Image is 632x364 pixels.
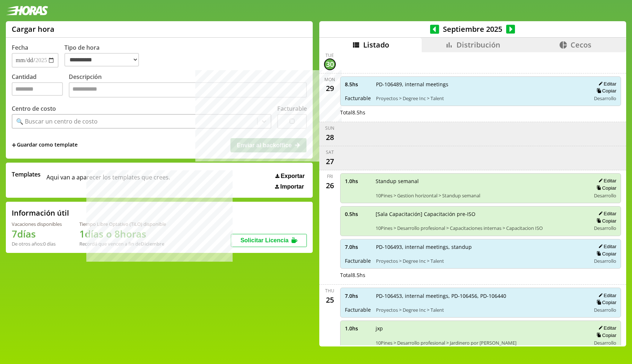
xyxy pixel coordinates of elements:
span: 1.0 hs [345,178,370,185]
span: Proyectos > Degree Inc > Talent [376,95,586,102]
span: + [12,141,16,149]
span: Desarrollo [594,95,616,102]
button: Copiar [594,299,616,306]
span: Desarrollo [594,192,616,199]
span: 7.0 hs [345,243,371,250]
span: Facturable [345,306,371,313]
div: 29 [324,83,336,94]
span: PD-106493, internal meetings, standup [376,243,586,250]
div: Thu [325,288,334,294]
span: 7.0 hs [345,292,371,299]
span: Cecos [571,40,591,50]
span: 10Pines > Desarrollo profesional > Jardinero por [PERSON_NAME] [376,340,586,346]
h1: 7 días [12,227,62,240]
span: Distribución [456,40,500,50]
select: Tipo de hora [64,53,139,67]
span: Desarrollo [594,340,616,346]
span: 8.5 hs [345,81,371,88]
span: [Sala Capacitación] Capacitación pre-ISO [376,211,586,217]
span: PD-106489, internal meetings [376,81,586,88]
button: Editar [596,211,616,217]
h1: Cargar hora [12,24,54,34]
button: Editar [596,292,616,299]
span: Proyectos > Degree Inc > Talent [376,307,586,313]
span: Solicitar Licencia [240,237,289,243]
span: Desarrollo [594,307,616,313]
div: 26 [324,179,336,191]
span: Templates [12,170,41,178]
button: Editar [596,325,616,331]
div: 🔍 Buscar un centro de costo [16,117,98,125]
span: Facturable [345,257,371,264]
span: +Guardar como template [12,141,78,149]
div: Sat [326,149,334,155]
span: Desarrollo [594,258,616,264]
div: Tiempo Libre Optativo (TiLO) disponible [79,221,166,227]
button: Copiar [594,218,616,224]
img: logotipo [6,6,48,15]
h1: 1 días o 8 horas [79,227,166,240]
span: jxp [376,325,586,332]
span: Proyectos > Degree Inc > Talent [376,258,586,264]
div: Mon [324,76,335,83]
span: Importar [280,183,304,190]
div: 27 [324,155,336,167]
label: Fecha [12,43,28,52]
button: Solicitar Licencia [231,234,307,247]
span: Septiembre 2025 [439,24,506,34]
button: Copiar [594,332,616,338]
button: Copiar [594,185,616,191]
div: Tue [326,52,334,58]
div: De otros años: 0 días [12,240,62,247]
b: Diciembre [141,240,164,247]
span: Listado [363,40,389,50]
div: 25 [324,294,336,306]
h2: Información útil [12,208,69,218]
button: Editar [596,243,616,250]
span: Exportar [281,173,305,179]
button: Editar [596,178,616,184]
span: 0.5 hs [345,211,370,217]
div: Fri [327,173,333,179]
label: Tipo de hora [64,43,145,68]
input: Cantidad [12,82,63,96]
div: Vacaciones disponibles [12,221,62,227]
label: Facturable [277,105,307,113]
span: PD-106453, internal meetings, PD-106456, PD-106440 [376,292,586,299]
span: Desarrollo [594,225,616,231]
div: 28 [324,131,336,143]
div: scrollable content [319,52,626,345]
button: Copiar [594,88,616,94]
span: 10Pines > Gestion horizontal > Standup semanal [376,192,586,199]
div: Total 8.5 hs [340,109,621,116]
span: Aqui van a aparecer los templates que crees. [46,170,170,190]
div: Sun [325,125,334,131]
label: Centro de costo [12,105,56,113]
span: Standup semanal [376,178,586,185]
button: Copiar [594,251,616,257]
span: 10Pines > Desarrollo profesional > Capacitaciones internas > Capacitacion ISO [376,225,586,231]
div: 30 [324,58,336,70]
label: Cantidad [12,73,69,99]
label: Descripción [69,73,307,99]
button: Exportar [273,172,307,180]
div: Total 8.5 hs [340,272,621,278]
textarea: Descripción [69,82,307,98]
span: 1.0 hs [345,325,370,332]
div: Recordá que vencen a fin de [79,240,166,247]
button: Editar [596,81,616,87]
span: Facturable [345,95,371,102]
